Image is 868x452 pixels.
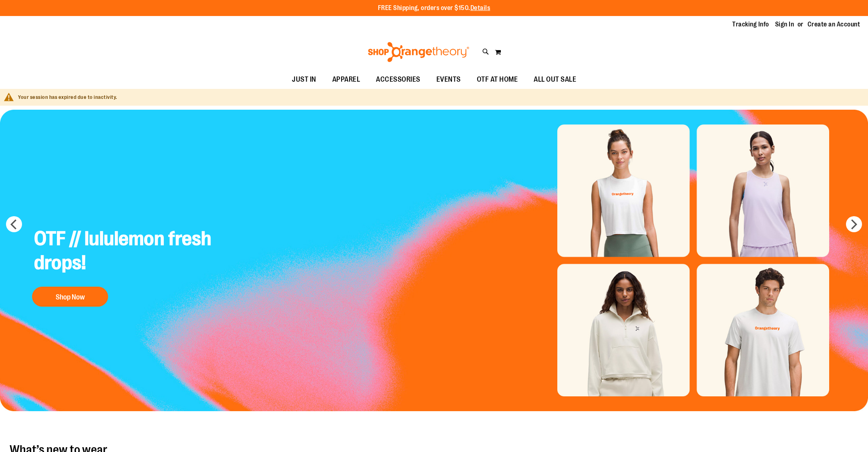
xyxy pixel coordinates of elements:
[28,221,218,311] a: OTF // lululemon fresh drops! Shop Now
[846,216,862,232] button: next
[32,287,108,307] button: Shop Now
[367,42,470,62] img: Shop Orangetheory
[732,20,769,29] a: Tracking Info
[6,216,22,232] button: prev
[436,70,461,88] span: EVENTS
[332,70,360,88] span: APPAREL
[808,20,860,29] a: Create an Account
[378,4,490,13] p: FREE Shipping, orders over $150.
[477,70,518,88] span: OTF AT HOME
[534,70,576,88] span: ALL OUT SALE
[28,221,218,283] h2: OTF // lululemon fresh drops!
[376,70,420,88] span: ACCESSORIES
[470,4,490,12] a: Details
[292,70,316,88] span: JUST IN
[775,20,794,29] a: Sign In
[18,94,860,101] div: Your session has expired due to inactivity.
